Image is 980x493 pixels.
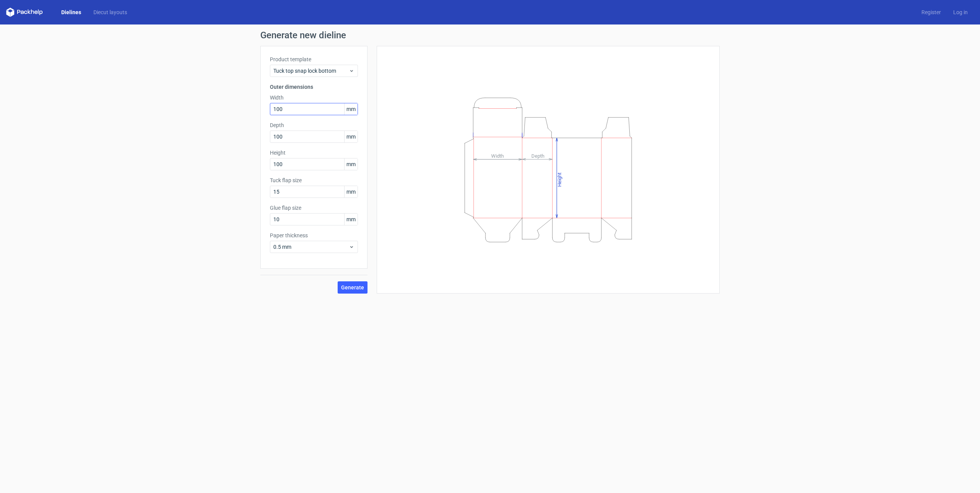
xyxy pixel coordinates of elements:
[270,83,358,91] h3: Outer dimensions
[344,158,358,170] span: mm
[344,103,358,115] span: mm
[273,67,349,75] span: Tuck top snap lock bottom
[270,56,358,63] label: Product template
[270,204,358,212] label: Glue flap size
[270,149,358,157] label: Height
[55,8,87,16] a: Dielines
[270,176,358,184] label: Tuck flap size
[270,94,358,101] label: Width
[270,121,358,129] label: Depth
[260,31,720,40] h1: Generate new dieline
[557,172,562,186] tspan: Height
[270,232,358,239] label: Paper thickness
[344,186,358,198] span: mm
[915,8,947,16] a: Register
[947,8,974,16] a: Log in
[341,285,364,290] span: Generate
[273,243,349,251] span: 0.5 mm
[491,153,504,158] tspan: Width
[87,8,133,16] a: Diecut layouts
[531,153,544,158] tspan: Depth
[338,281,367,294] button: Generate
[344,214,358,225] span: mm
[344,131,358,142] span: mm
